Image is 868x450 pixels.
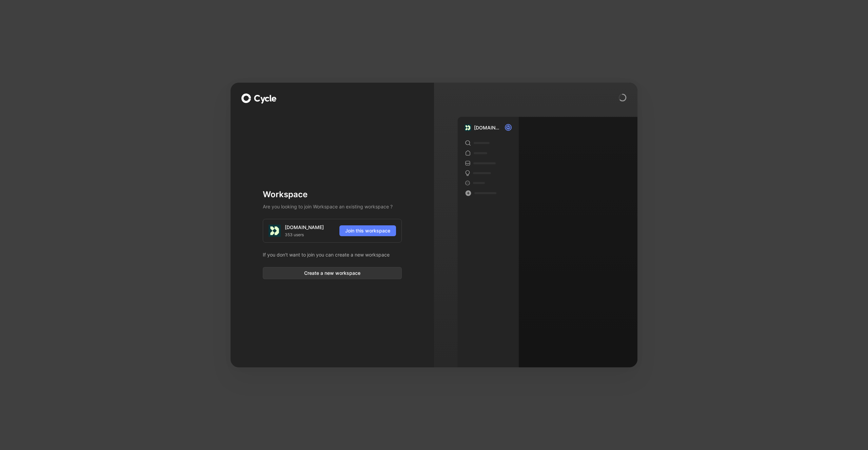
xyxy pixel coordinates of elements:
img: logo [269,225,281,237]
p: If you don't want to join you can create a new workspace [263,251,402,259]
div: [DOMAIN_NAME] [474,124,499,132]
h1: Workspace [263,189,402,200]
div: [DOMAIN_NAME] [285,223,324,231]
button: Create a new workspace [263,267,402,279]
span: Create a new workspace [269,269,396,277]
img: bc2520ba-7c86-4fa6-9639-266f86b26e1d.png [465,124,471,131]
button: Join this workspace [339,225,396,236]
span: Join this workspace [345,227,390,235]
div: M [506,125,511,130]
h2: Are you looking to join Workspace an existing workspace ? [263,203,402,211]
span: 353 users [285,231,304,238]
